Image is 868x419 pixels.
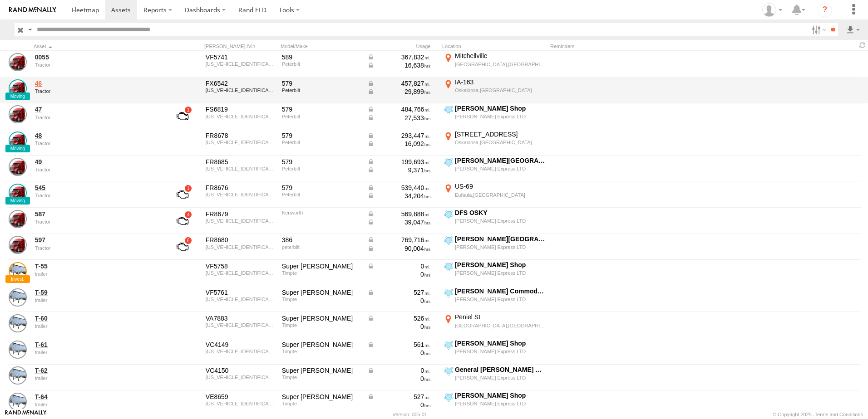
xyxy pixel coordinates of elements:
[5,410,47,419] a: Visit our Website
[367,132,431,140] div: Data from Vehicle CANbus
[166,105,199,127] a: View Asset with Fault/s
[35,288,159,297] a: T-59
[367,184,431,192] div: Data from Vehicle CANbus
[367,158,431,166] div: Data from Vehicle CANbus
[35,350,159,355] div: undefined
[442,78,547,102] label: Click to View Current Location
[206,322,276,328] div: 1TDH42221FB147846
[367,166,431,174] div: Data from Vehicle CANbus
[455,339,545,347] div: [PERSON_NAME] Shop
[455,391,545,400] div: [PERSON_NAME] Shop
[206,288,276,297] div: VF5761
[35,323,159,329] div: undefined
[206,218,276,224] div: 1XDAD49X36J139868
[282,288,361,297] div: Super hopper
[206,375,276,380] div: 1TDH42229HB157382
[455,348,545,355] div: [PERSON_NAME] Express LTD
[282,88,361,93] div: Peterbilt
[35,115,159,120] div: undefined
[455,287,545,295] div: [PERSON_NAME] Commodities
[206,341,276,349] div: VC4149
[35,79,159,88] a: 46
[455,400,545,407] div: [PERSON_NAME] Express LTD
[442,104,547,129] label: Click to View Current Location
[455,156,545,165] div: [PERSON_NAME][GEOGRAPHIC_DATA],[GEOGRAPHIC_DATA]
[282,297,361,302] div: Timpte
[206,366,276,375] div: VC4150
[9,132,27,150] a: View Asset Details
[282,158,361,166] div: 579
[206,53,276,61] div: VF5741
[9,288,27,307] a: View Asset Details
[35,53,159,61] a: 0055
[206,61,276,67] div: 1XPBDP9X0LD665692
[166,210,199,232] a: View Asset with Fault/s
[206,192,276,197] div: 1XPBD49X8LD664773
[367,53,431,61] div: Data from Vehicle CANbus
[9,210,27,228] a: View Asset Details
[367,114,431,122] div: Data from Vehicle CANbus
[35,210,159,218] a: 587
[9,393,27,411] a: View Asset Details
[455,87,545,93] div: Oskaloosa,[GEOGRAPHIC_DATA]
[455,52,545,60] div: Mitchellville
[367,401,431,409] div: 0
[35,219,159,224] div: undefined
[455,313,545,321] div: Peniel St
[35,236,159,244] a: 597
[367,270,431,278] div: 0
[845,23,861,36] label: Export results as...
[35,245,159,251] div: undefined
[35,297,159,303] div: undefined
[206,158,276,166] div: FR8685
[35,314,159,322] a: T-60
[206,105,276,113] div: FS6819
[206,262,276,270] div: VF5758
[206,236,276,244] div: FR8680
[442,156,547,181] label: Click to View Current Location
[206,244,276,250] div: 1XPHD49X1CD144649
[26,23,34,36] label: Search Query
[34,43,161,49] div: Click to Sort
[442,182,547,207] label: Click to View Current Location
[455,218,545,224] div: [PERSON_NAME] Express LTD
[442,235,547,259] label: Click to View Current Location
[367,322,431,331] div: 0
[282,375,361,380] div: Timpte
[35,193,159,198] div: undefined
[9,314,27,332] a: View Asset Details
[442,130,547,155] label: Click to View Current Location
[282,349,361,354] div: Timpte
[166,236,199,258] a: View Asset with Fault/s
[282,184,361,192] div: 579
[808,23,828,36] label: Search Filter Options
[367,79,431,88] div: Data from Vehicle CANbus
[282,79,361,88] div: 579
[206,401,276,406] div: 1TDH42228LB165434
[393,412,427,417] div: Version: 305.01
[206,314,276,322] div: VA7883
[282,105,361,113] div: 579
[550,43,695,49] div: Reminders
[367,375,431,383] div: 0
[282,262,361,270] div: Super hopper
[367,262,431,270] div: Data from Vehicle CANbus
[818,3,832,17] i: ?
[442,365,547,390] label: Click to View Current Location
[759,3,785,17] div: Tim Zylstra
[9,262,27,280] a: View Asset Details
[455,166,545,172] div: [PERSON_NAME] Express LTD
[367,236,431,244] div: Data from Vehicle CANbus
[815,412,863,417] a: Terms and Conditions
[367,88,431,96] div: Data from Vehicle CANbus
[282,114,361,119] div: Peterbilt
[455,235,545,243] div: [PERSON_NAME][GEOGRAPHIC_DATA],[GEOGRAPHIC_DATA]
[367,393,431,401] div: Data from Vehicle CANbus
[282,314,361,322] div: Super hopper
[282,140,361,145] div: Peterbilt
[442,391,547,416] label: Click to View Current Location
[9,79,27,97] a: View Asset Details
[455,270,545,276] div: [PERSON_NAME] Express LTD
[35,366,159,375] a: T-62
[204,43,277,49] div: [PERSON_NAME]./Vin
